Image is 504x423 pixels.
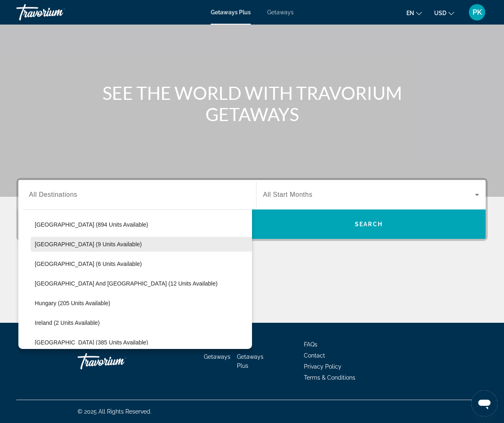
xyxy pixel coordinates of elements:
[237,353,263,369] a: Getaways Plus
[304,363,341,370] a: Privacy Policy
[204,353,230,360] a: Getaways
[35,280,218,287] span: [GEOGRAPHIC_DATA] and [GEOGRAPHIC_DATA] (12 units available)
[35,241,142,248] span: [GEOGRAPHIC_DATA] (9 units available)
[406,10,414,16] span: en
[31,296,252,310] button: Select destination: Hungary (205 units available)
[434,10,446,16] span: USD
[35,319,100,326] span: Ireland (2 units available)
[35,221,148,228] span: [GEOGRAPHIC_DATA] (894 units available)
[29,191,77,198] span: All Destinations
[35,261,142,267] span: [GEOGRAPHIC_DATA] (6 units available)
[304,341,317,348] a: FAQs
[18,180,486,239] div: Search widget
[31,237,252,252] button: Select destination: France (9 units available)
[304,374,355,381] a: Terms & Conditions
[35,300,110,306] span: Hungary (205 units available)
[211,9,251,16] a: Getaways Plus
[31,335,252,350] button: Select destination: Italy (385 units available)
[29,190,245,200] input: Select destination
[78,408,152,415] span: © 2025 All Rights Reserved.
[473,8,482,16] span: PK
[31,276,252,291] button: Select destination: Greece and Cyprus (12 units available)
[99,82,405,125] h1: SEE THE WORLD WITH TRAVORIUM GETAWAYS
[471,390,497,416] iframe: Button to launch messaging window
[267,9,294,16] a: Getaways
[35,339,148,346] span: [GEOGRAPHIC_DATA] (385 units available)
[263,191,312,198] span: All Start Months
[252,209,486,239] button: Search
[304,352,325,359] a: Contact
[16,2,98,23] a: Travorium
[31,256,252,271] button: Select destination: Germany (6 units available)
[31,217,252,232] button: Select destination: Finland (894 units available)
[18,205,252,349] div: Destination options
[31,315,252,330] button: Select destination: Ireland (2 units available)
[355,221,383,227] span: Search
[406,7,422,19] button: Change language
[78,349,159,373] a: Go Home
[434,7,454,19] button: Change currency
[466,4,488,21] button: User Menu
